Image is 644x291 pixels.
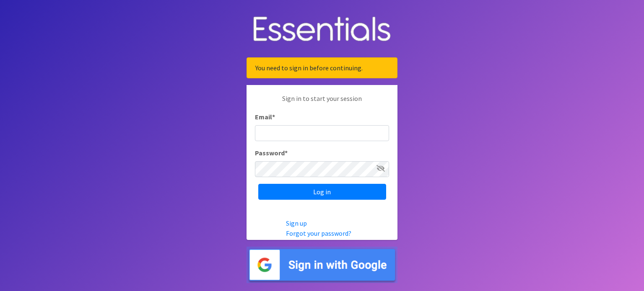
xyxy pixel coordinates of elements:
[272,113,275,121] abbr: required
[247,57,397,78] div: You need to sign in before continuing.
[285,149,288,157] abbr: required
[255,93,389,112] p: Sign in to start your session
[258,184,386,200] input: Log in
[286,229,351,237] a: Forgot your password?
[247,247,397,283] img: Sign in with Google
[255,148,288,158] label: Password
[286,219,307,227] a: Sign up
[247,8,397,51] img: Human Essentials
[255,112,275,122] label: Email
